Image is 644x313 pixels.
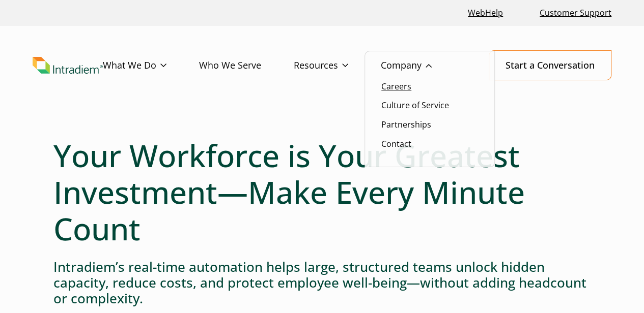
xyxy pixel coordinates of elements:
[381,138,411,149] a: Contact
[381,100,449,111] a: Culture of Service
[33,57,103,74] img: Intradiem
[381,81,411,92] a: Careers
[489,50,611,80] a: Start a Conversation
[33,57,103,74] a: Link to homepage of Intradiem
[294,51,381,80] a: Resources
[464,2,507,24] a: Link opens in a new window
[199,51,294,80] a: Who We Serve
[53,137,591,247] h1: Your Workforce is Your Greatest Investment—Make Every Minute Count
[53,259,591,307] h4: Intradiem’s real-time automation helps large, structured teams unlock hidden capacity, reduce cos...
[381,119,431,130] a: Partnerships
[536,2,615,24] a: Customer Support
[103,51,199,80] a: What We Do
[381,51,464,80] a: Company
